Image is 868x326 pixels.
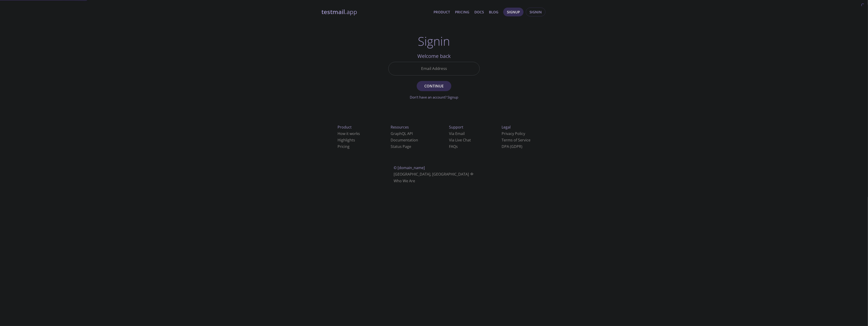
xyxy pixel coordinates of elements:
span: Legal [502,125,511,130]
a: FAQ [449,144,458,149]
a: DPA (GDPR) [502,144,522,149]
a: Status Page [391,144,411,149]
span: Signin [530,9,542,15]
strong: testmail [321,8,345,16]
a: How it works [338,131,360,136]
a: Documentation [391,138,418,143]
h1: Signin [418,34,450,48]
button: Continue [417,81,451,91]
a: Highlights [338,138,355,143]
span: © [DOMAIN_NAME] [394,165,425,170]
a: Via Live Chat [449,138,471,143]
h2: Welcome back [388,52,480,60]
a: GraphQL API [391,131,413,136]
a: Terms of Service [502,138,530,143]
a: Who We Are [394,178,415,183]
a: Pricing [338,144,350,149]
span: Support [449,125,463,130]
a: testmail.app [321,8,430,16]
button: Signin [526,8,545,16]
span: [GEOGRAPHIC_DATA], [GEOGRAPHIC_DATA] [394,172,474,177]
span: s [456,144,458,149]
span: Resources [391,125,409,130]
span: Signup [507,9,520,15]
a: Via Email [449,131,465,136]
a: Product [434,9,450,15]
a: Docs [474,9,484,15]
button: Signup [503,8,524,16]
a: Don't have an account? Signup [410,95,458,99]
a: Blog [489,9,498,15]
span: Continue [422,83,446,89]
a: Pricing [455,9,469,15]
a: Privacy Policy [502,131,525,136]
span: Product [338,125,352,130]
